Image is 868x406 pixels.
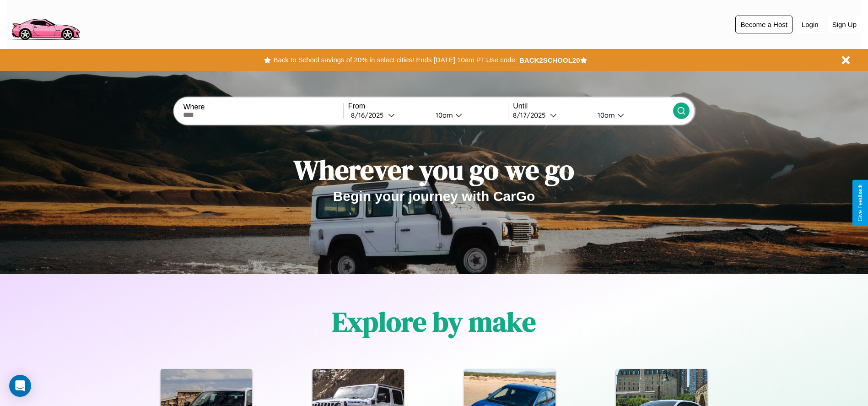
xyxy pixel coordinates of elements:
[593,111,617,119] div: 10am
[271,54,519,66] button: Back to School savings of 20% in select cities! Ends [DATE] 10am PT.Use code:
[332,303,536,341] h1: Explore by make
[348,102,508,110] label: From
[431,111,455,119] div: 10am
[513,102,673,110] label: Until
[351,111,388,119] div: 8 / 16 / 2025
[857,184,863,222] div: Give Feedback
[348,110,428,120] button: 8/16/2025
[9,375,31,397] div: Open Intercom Messenger
[7,5,84,43] img: logo
[735,16,793,33] button: Become a Host
[828,16,861,33] button: Sign Up
[428,110,508,120] button: 10am
[797,16,823,33] button: Login
[519,56,580,64] b: BACK2SCHOOL20
[513,111,550,119] div: 8 / 17 / 2025
[590,110,673,120] button: 10am
[183,103,343,111] label: Where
